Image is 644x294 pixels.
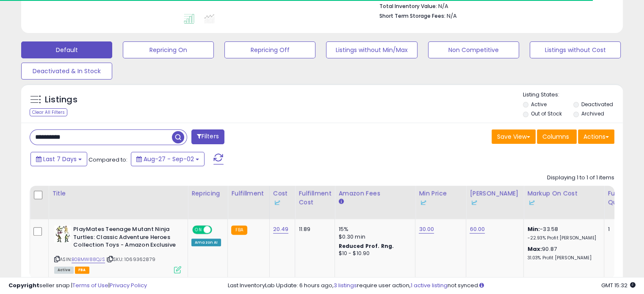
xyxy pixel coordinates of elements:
[191,129,224,144] button: Filters
[30,108,67,116] div: Clear All Filters
[547,174,614,182] div: Displaying 1 to 1 of 1 items
[411,281,448,289] a: 1 active listing
[527,198,536,207] img: InventoryLab Logo
[608,225,634,233] div: 1
[524,186,604,219] th: The percentage added to the cost of goods (COGS) that forms the calculator for Min & Max prices.
[231,225,247,235] small: FBA
[531,101,547,108] label: Active
[30,152,87,166] button: Last 7 Days
[419,198,462,207] div: Some or all of the values in this column are provided from Inventory Lab.
[537,129,577,144] button: Columns
[601,281,636,289] span: 2025-09-10 15:32 GMT
[273,198,292,207] div: Some or all of the values in this column are provided from Inventory Lab.
[527,245,542,253] b: Max:
[273,225,289,234] a: 20.49
[492,129,536,144] button: Save View
[123,41,214,58] button: Repricing On
[52,189,184,198] div: Title
[338,233,409,241] div: $0.30 min
[273,189,292,207] div: Cost
[338,198,343,206] small: Amazon Fees.
[527,189,600,207] div: Markup on Cost
[21,41,112,58] button: Default
[608,189,637,207] div: Fulfillable Quantity
[211,226,224,234] span: OFF
[193,226,204,234] span: ON
[131,152,205,166] button: Aug-27 - Sep-02
[527,225,540,233] b: Min:
[470,189,520,207] div: [PERSON_NAME]
[72,256,105,263] a: B0BMW88QJS
[299,189,331,207] div: Fulfillment Cost
[191,189,224,198] div: Repricing
[527,198,600,207] div: Some or all of the values in this column are provided from Inventory Lab.
[73,225,176,251] b: PlayMates Teenage Mutant Ninja Turtles: Classic Adventure Heroes Collection Toys - Amazon Exclusive
[542,132,569,141] span: Columns
[88,156,127,164] span: Compared to:
[531,110,562,117] label: Out of Stock
[527,225,597,241] div: -33.58
[470,198,478,207] img: InventoryLab Logo
[338,225,409,233] div: 15%
[581,110,604,117] label: Archived
[144,155,194,163] span: Aug-27 - Sep-02
[43,155,77,163] span: Last 7 Days
[470,198,520,207] div: Some or all of the values in this column are provided from Inventory Lab.
[338,250,409,257] div: $10 - $10.90
[527,255,597,261] p: 31.03% Profit [PERSON_NAME]
[110,281,147,289] a: Privacy Policy
[530,41,621,58] button: Listings without Cost
[581,101,613,108] label: Deactivated
[419,198,427,207] img: InventoryLab Logo
[191,239,221,246] div: Amazon AI
[470,225,485,234] a: 60.00
[8,281,39,289] strong: Copyright
[231,189,265,198] div: Fulfillment
[273,198,282,207] img: InventoryLab Logo
[75,267,89,274] span: FBA
[338,242,394,250] b: Reduced Prof. Rng.
[54,267,74,274] span: All listings currently available for purchase on Amazon
[428,41,519,58] button: Non Competitive
[299,225,328,233] div: 11.89
[54,225,71,242] img: 511VQphn5SL._SL40_.jpg
[334,281,357,289] a: 3 listings
[326,41,417,58] button: Listings without Min/Max
[419,225,434,234] a: 30.00
[72,281,108,289] a: Terms of Use
[338,189,412,198] div: Amazon Fees
[419,189,462,207] div: Min Price
[523,91,623,99] p: Listing States:
[228,282,636,290] div: Last InventoryLab Update: 6 hours ago, require user action, not synced.
[21,63,112,80] button: Deactivated & In Stock
[578,129,614,144] button: Actions
[106,256,155,263] span: | SKU: 1069362879
[224,41,315,58] button: Repricing Off
[527,245,597,261] div: 90.87
[8,282,147,290] div: seller snap | |
[45,94,77,106] h5: Listings
[527,235,597,241] p: -22.93% Profit [PERSON_NAME]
